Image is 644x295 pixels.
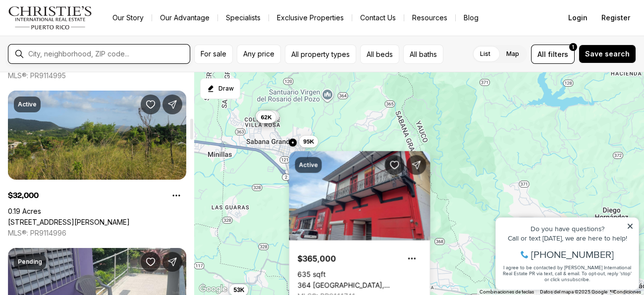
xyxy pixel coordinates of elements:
button: Register [595,8,636,28]
a: Exclusive Properties [269,11,352,25]
button: All beds [360,45,399,64]
button: All property types [285,45,356,64]
button: Share Property [162,95,182,114]
button: Contact Us [352,11,404,25]
div: Do you have questions? [10,22,143,29]
a: Blog [456,11,486,25]
a: Our Story [105,11,152,25]
button: Login [562,8,593,28]
button: Share Property [162,252,182,272]
p: Active [299,161,318,169]
button: Share Property [406,155,426,175]
button: All baths [403,45,443,64]
button: Save search [579,45,636,63]
button: 35K [256,110,274,122]
p: Pending [18,258,42,266]
label: List [472,45,498,63]
button: 62K [257,111,276,123]
a: 364 SABANA GRANDE, SABANA GRANDE PR, 00637 [297,281,422,290]
span: [PHONE_NUMBER] [41,47,123,56]
span: filters [548,49,568,59]
span: Login [568,14,588,22]
span: Register [601,14,630,22]
span: I agree to be contacted by [PERSON_NAME] International Real Estate PR via text, call & email. To ... [12,61,141,80]
span: 95K [303,138,314,146]
button: Any price [237,45,281,64]
span: 53K [233,286,244,294]
button: Allfilters1 [531,45,575,64]
span: For sale [201,50,226,58]
button: Save Property: 364 SABANA GRANDE [384,155,404,175]
span: 62K [261,113,272,121]
p: Active [18,100,37,108]
button: Property options [166,186,186,205]
button: Save Property: Lot 9 CARR 369 [141,95,161,114]
a: Lot 9 CARR 369, SABANA GRANDE PR, 00637 [8,218,130,227]
a: Specialists [218,11,268,25]
button: 95K [299,136,318,147]
button: Save Property: 371 URB VILLA REAL [141,252,161,272]
span: Save search [585,50,630,58]
div: Call or text [DATE], we are here to help! [10,32,143,39]
label: Map [498,45,527,63]
span: 1 [572,43,574,51]
button: For sale [194,45,233,64]
button: Start drawing [200,78,240,99]
span: All [537,49,546,59]
img: logo [8,6,93,30]
a: Resources [404,11,455,25]
span: Any price [243,50,274,58]
button: Property options [402,248,422,268]
a: Our Advantage [152,11,217,25]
